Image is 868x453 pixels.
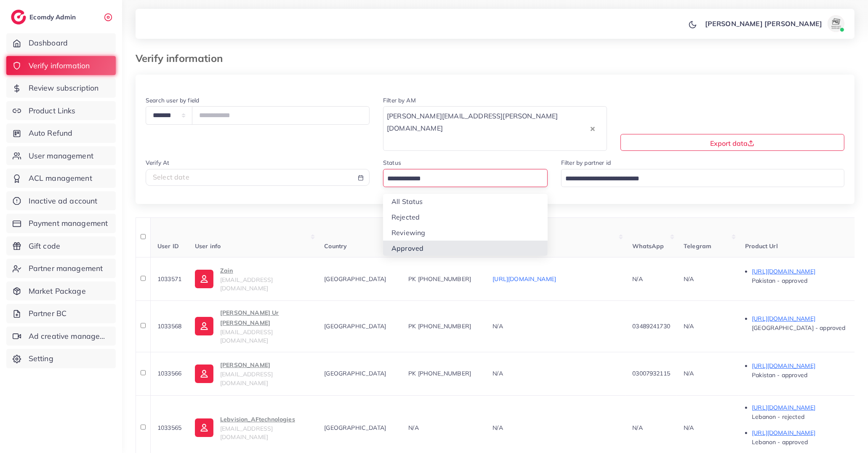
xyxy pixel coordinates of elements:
[324,242,347,250] span: Country
[195,308,311,345] a: [PERSON_NAME] Ur [PERSON_NAME][EMAIL_ADDRESS][DOMAIN_NAME]
[684,370,694,377] span: N/A
[220,308,311,328] p: [PERSON_NAME] Ur [PERSON_NAME]
[153,173,189,181] span: Select date
[632,322,670,330] span: 03489241730
[29,83,99,94] span: Review subscription
[157,370,181,377] span: 1033566
[146,96,199,105] label: Search user by field
[157,242,179,250] span: User ID
[29,218,108,229] span: Payment management
[493,370,503,377] span: N/A
[632,242,664,250] span: WhatsApp
[383,225,548,241] li: Reviewing
[29,150,93,161] span: User management
[561,169,844,187] div: Search for option
[6,146,116,166] a: User management
[591,123,595,133] button: Clear Selected
[752,277,807,284] span: Pakistan - approved
[157,275,181,283] span: 1033571
[29,241,60,252] span: Gift code
[700,15,848,32] a: [PERSON_NAME] [PERSON_NAME]avatar
[383,194,548,209] li: All Status
[29,38,68,48] span: Dashboard
[561,158,611,167] label: Filter by partner id
[195,242,221,250] span: User info
[220,265,311,276] p: Zain
[6,259,116,278] a: Partner management
[29,196,98,206] span: Inactive ad account
[6,281,116,301] a: Market Package
[383,158,401,167] label: Status
[29,286,86,297] span: Market Package
[220,328,273,344] span: [EMAIL_ADDRESS][DOMAIN_NAME]
[29,128,73,139] span: Auto Refund
[6,304,116,323] a: Partner BC
[324,424,386,432] span: [GEOGRAPHIC_DATA]
[384,172,537,185] input: Search for option
[752,438,808,446] span: Lebanon - approved
[195,270,213,288] img: ic-user-info.36bf1079.svg
[684,322,694,330] span: N/A
[705,19,822,29] p: [PERSON_NAME] [PERSON_NAME]
[6,78,116,98] a: Review subscription
[146,158,169,167] label: Verify At
[383,209,548,225] li: Rejected
[6,101,116,121] a: Product Links
[684,424,694,432] span: N/A
[220,425,273,441] span: [EMAIL_ADDRESS][DOMAIN_NAME]
[632,424,642,432] span: N/A
[710,139,754,147] span: Export data
[562,172,833,185] input: Search for option
[324,370,386,377] span: [GEOGRAPHIC_DATA]
[29,331,109,342] span: Ad creative management
[408,424,418,432] span: N/A
[6,349,116,368] a: Setting
[408,322,471,330] span: PK [PHONE_NUMBER]
[493,424,503,432] span: N/A
[6,169,116,188] a: ACL management
[195,360,311,387] a: [PERSON_NAME][EMAIL_ADDRESS][DOMAIN_NAME]
[632,275,642,283] span: N/A
[11,10,26,24] img: logo
[632,370,670,377] span: 03007932115
[383,106,607,151] div: Search for option
[385,110,588,134] span: [PERSON_NAME][EMAIL_ADDRESS][PERSON_NAME][DOMAIN_NAME]
[384,136,588,149] input: Search for option
[195,365,213,383] img: ic-user-info.36bf1079.svg
[29,263,103,274] span: Partner management
[195,418,213,437] img: ic-user-info.36bf1079.svg
[324,275,386,283] span: [GEOGRAPHIC_DATA]
[383,241,548,256] li: Approved
[195,265,311,293] a: Zain[EMAIL_ADDRESS][DOMAIN_NAME]
[29,13,78,21] h2: Ecomdy Admin
[6,236,116,256] a: Gift code
[29,308,67,319] span: Partner BC
[195,414,311,442] a: Lebvision_AFtechnologies[EMAIL_ADDRESS][DOMAIN_NAME]
[220,276,273,292] span: [EMAIL_ADDRESS][DOMAIN_NAME]
[157,424,181,432] span: 1033565
[383,96,416,105] label: Filter by AM
[6,56,116,75] a: Verify information
[408,370,471,377] span: PK [PHONE_NUMBER]
[752,324,845,332] span: [GEOGRAPHIC_DATA] - approved
[11,10,78,24] a: logoEcomdy Admin
[752,413,804,421] span: Lebanon - rejected
[220,360,311,370] p: [PERSON_NAME]
[6,214,116,233] a: Payment management
[620,134,844,151] button: Export data
[29,60,90,71] span: Verify information
[220,414,311,424] p: Lebvision_AFtechnologies
[324,322,386,330] span: [GEOGRAPHIC_DATA]
[493,322,503,330] span: N/A
[684,242,711,250] span: Telegram
[383,169,548,187] div: Search for option
[752,371,807,379] span: Pakistan - approved
[6,123,116,143] a: Auto Refund
[136,52,229,64] h3: Verify information
[828,15,844,32] img: avatar
[6,191,116,211] a: Inactive ad account
[493,275,556,283] a: [URL][DOMAIN_NAME]
[408,275,471,283] span: PK [PHONE_NUMBER]
[684,275,694,283] span: N/A
[220,370,273,386] span: [EMAIL_ADDRESS][DOMAIN_NAME]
